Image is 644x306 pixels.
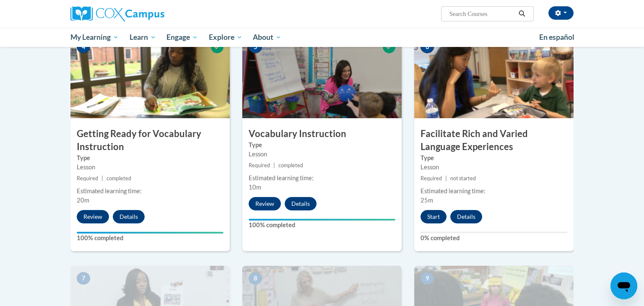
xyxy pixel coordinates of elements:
[249,184,261,191] span: 10m
[414,127,574,153] h3: Facilitate Rich and Varied Language Experiences
[249,162,270,169] span: Required
[161,28,203,47] a: Engage
[273,162,275,169] span: |
[548,6,574,20] button: Account Settings
[610,272,637,299] iframe: Button to launch messaging window
[248,28,287,47] a: About
[242,34,402,118] img: Course Image
[445,175,447,182] span: |
[249,150,395,159] div: Lesson
[113,210,145,223] button: Details
[421,233,567,243] label: 0% completed
[70,32,119,42] span: My Learning
[449,9,516,19] input: Search Courses
[58,28,586,47] div: Main menu
[77,41,90,53] span: 4
[421,41,434,53] span: 6
[249,220,395,230] label: 100% completed
[421,153,567,163] label: Type
[421,210,447,223] button: Start
[534,29,580,46] a: En español
[285,197,317,210] button: Details
[249,197,281,210] button: Review
[70,127,230,153] h3: Getting Ready for Vocabulary Instruction
[70,34,230,118] img: Course Image
[77,175,98,182] span: Required
[253,32,281,42] span: About
[249,41,262,53] span: 5
[65,28,124,47] a: My Learning
[77,187,223,196] div: Estimated learning time:
[421,175,442,182] span: Required
[166,32,198,42] span: Engage
[414,34,574,118] img: Course Image
[77,232,223,233] div: Your progress
[421,163,567,172] div: Lesson
[450,210,482,223] button: Details
[209,32,242,42] span: Explore
[124,28,161,47] a: Learn
[77,272,90,285] span: 7
[421,187,567,196] div: Estimated learning time:
[450,175,476,182] span: not started
[77,153,223,163] label: Type
[130,32,156,42] span: Learn
[77,210,109,223] button: Review
[421,197,433,204] span: 25m
[77,233,223,243] label: 100% completed
[249,140,395,150] label: Type
[242,127,402,140] h3: Vocabulary Instruction
[249,272,262,285] span: 8
[70,6,164,21] img: Cox Campus
[101,175,103,182] span: |
[516,9,528,19] button: Search
[203,28,248,47] a: Explore
[249,174,395,183] div: Estimated learning time:
[278,162,303,169] span: completed
[77,197,89,204] span: 20m
[77,163,223,172] div: Lesson
[539,33,574,41] span: En español
[70,6,230,21] a: Cox Campus
[106,175,131,182] span: completed
[249,219,395,220] div: Your progress
[421,272,434,285] span: 9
